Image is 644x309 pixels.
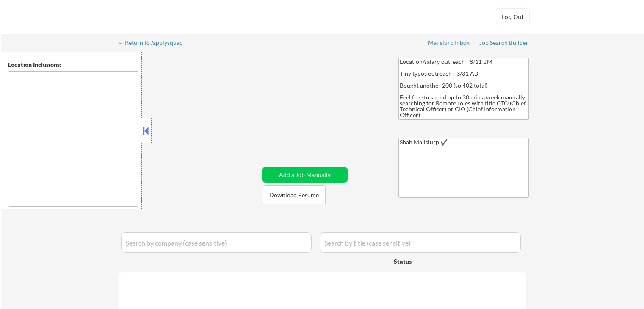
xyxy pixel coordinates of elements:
input: Search by title (case sensitive) [320,232,521,253]
div: ← Return to /applysquad [118,40,191,46]
div: Mailslurp Inbox [428,40,470,46]
a: Mailslurp Inbox [428,39,470,48]
div: Job Search Builder [479,40,529,46]
button: Download Resume [263,185,326,204]
button: Log Out [496,8,530,25]
a: ← Return to /applysquad [118,39,191,48]
div: Location Inclusions: [8,61,138,69]
button: Add a Job Manually [262,167,348,183]
div: Status [394,254,467,269]
input: Search by company (case sensitive) [121,232,312,253]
